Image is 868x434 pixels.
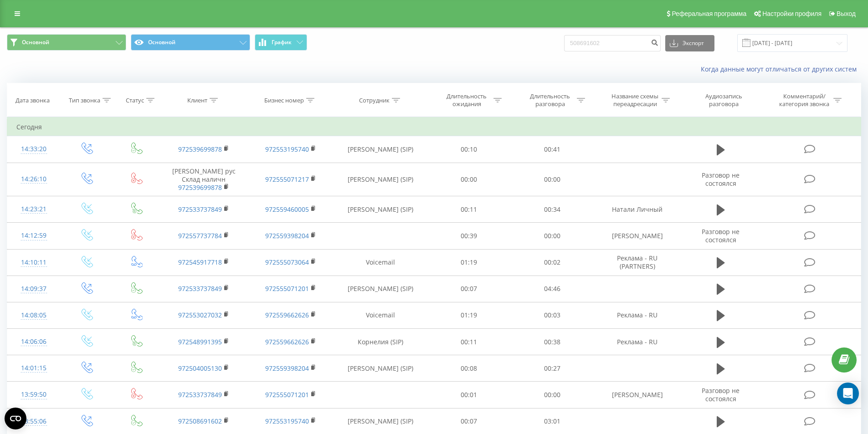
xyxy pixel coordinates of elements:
[694,92,753,108] div: Аудиозапись разговора
[178,337,222,346] a: 972548991395
[178,390,222,399] a: 972533737849
[160,163,247,196] td: [PERSON_NAME] рус Склад наличн
[511,355,594,382] td: 00:27
[7,118,861,136] td: Сегодня
[334,136,427,163] td: [PERSON_NAME] (SIP)
[511,276,594,302] td: 04:46
[178,364,222,373] a: 972504005130
[594,223,680,249] td: [PERSON_NAME]
[265,390,309,399] a: 972555071201
[334,196,427,223] td: [PERSON_NAME] (SIP)
[427,223,511,249] td: 00:39
[611,92,659,108] div: Название схемы переадресации
[178,258,222,266] a: 972545917718
[526,92,575,108] div: Длительность разговора
[594,196,680,223] td: Натали Личный
[427,196,511,223] td: 00:11
[778,92,831,108] div: Комментарий/категория звонка
[511,136,594,163] td: 00:41
[265,258,309,266] a: 972555073064
[594,249,680,276] td: Реклама - RU (PARTNERS)
[511,223,594,249] td: 00:00
[16,254,51,271] div: 14:10:11
[511,329,594,355] td: 00:38
[702,227,740,244] span: Разговор не состоялся
[265,337,309,346] a: 972559662626
[178,284,222,293] a: 972533737849
[16,333,51,351] div: 14:06:06
[178,231,222,240] a: 972557737784
[265,284,309,293] a: 972555071201
[178,417,222,425] a: 972508691602
[178,145,222,153] a: 972539699878
[178,205,222,214] a: 972533737849
[264,97,304,104] div: Бизнес номер
[178,311,222,319] a: 972553027032
[511,163,594,196] td: 00:00
[702,171,740,188] span: Разговор не состоялся
[272,39,292,46] span: График
[701,65,861,73] a: Когда данные могут отличаться от других систем
[187,97,207,104] div: Клиент
[16,413,51,430] div: 13:55:06
[427,276,511,302] td: 00:07
[16,140,51,158] div: 14:33:20
[334,249,427,276] td: Voicemail
[265,145,309,153] a: 972553195740
[7,34,126,51] button: Основной
[5,408,26,429] button: Open CMP widget
[594,382,680,408] td: [PERSON_NAME]
[126,97,144,104] div: Статус
[255,34,307,51] button: График
[762,10,822,17] span: Настройки профиля
[427,355,511,382] td: 00:08
[672,10,746,17] span: Реферальная программа
[16,227,51,245] div: 14:12:59
[15,97,50,104] div: Дата звонка
[265,417,309,425] a: 972553195740
[265,364,309,373] a: 972559398204
[427,329,511,355] td: 00:11
[427,302,511,328] td: 01:19
[427,249,511,276] td: 01:19
[511,196,594,223] td: 00:34
[334,276,427,302] td: [PERSON_NAME] (SIP)
[511,382,594,408] td: 00:00
[16,170,51,188] div: 14:26:10
[265,175,309,184] a: 972555071217
[265,231,309,240] a: 972559398204
[16,200,51,218] div: 14:23:21
[594,302,680,328] td: Реклама - RU
[16,306,51,324] div: 14:08:05
[22,39,49,46] span: Основной
[334,355,427,382] td: [PERSON_NAME] (SIP)
[334,163,427,196] td: [PERSON_NAME] (SIP)
[131,34,250,51] button: Основной
[69,97,100,104] div: Тип звонка
[178,183,222,192] a: 972539699878
[265,311,309,319] a: 972559662626
[702,386,740,403] span: Разговор не состоялся
[265,205,309,214] a: 972559460005
[334,329,427,355] td: Корнелия (SIP)
[427,136,511,163] td: 00:10
[564,35,661,51] input: Поиск по номеру
[837,383,859,404] div: Open Intercom Messenger
[16,280,51,298] div: 14:09:37
[427,382,511,408] td: 00:01
[16,386,51,403] div: 13:59:50
[442,92,491,108] div: Длительность ожидания
[16,359,51,377] div: 14:01:15
[511,302,594,328] td: 00:03
[594,329,680,355] td: Реклама - RU
[837,10,856,17] span: Выход
[511,249,594,276] td: 00:02
[359,97,390,104] div: Сотрудник
[334,302,427,328] td: Voicemail
[427,163,511,196] td: 00:00
[665,35,714,51] button: Экспорт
